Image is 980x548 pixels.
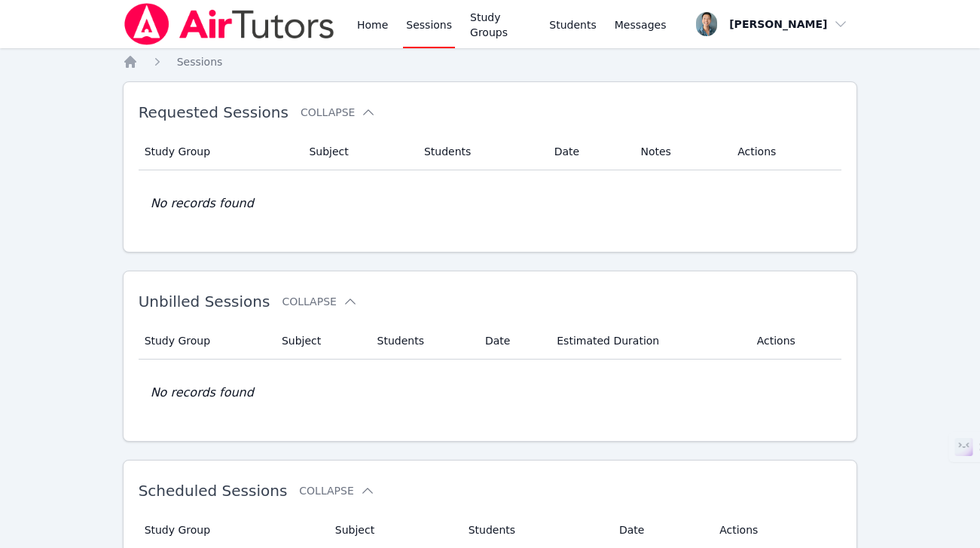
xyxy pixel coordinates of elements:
th: Actions [748,323,842,360]
td: No records found [139,170,842,237]
span: Requested Sessions [139,103,289,121]
th: Study Group [139,133,301,170]
td: No records found [139,360,842,426]
th: Notes [631,133,728,170]
th: Actions [728,133,841,170]
button: Collapse [282,294,357,309]
th: Students [415,133,545,170]
span: Scheduled Sessions [139,482,288,500]
th: Estimated Duration [548,323,747,360]
th: Date [545,133,632,170]
button: Collapse [299,483,374,498]
th: Study Group [139,323,273,360]
th: Date [476,323,548,360]
th: Subject [300,133,415,170]
img: Air Tutors [123,3,336,45]
span: Messages [615,17,667,32]
th: Subject [273,323,368,360]
nav: Breadcrumb [123,54,858,69]
span: Unbilled Sessions [139,292,270,311]
th: Students [368,323,476,360]
a: Sessions [177,54,223,69]
span: Sessions [177,56,223,68]
button: Collapse [301,105,376,120]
